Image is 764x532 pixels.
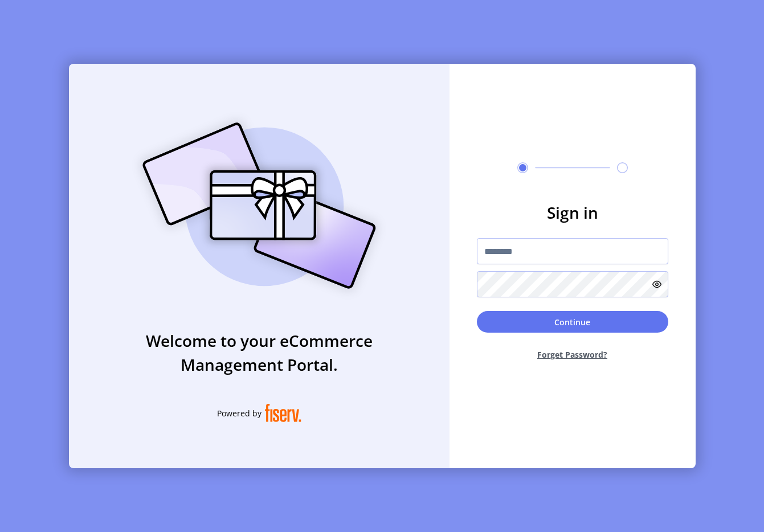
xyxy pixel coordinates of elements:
[477,339,668,370] button: Forget Password?
[217,407,262,419] span: Powered by
[69,329,450,377] h3: Welcome to your eCommerce Management Portal.
[477,200,668,224] h3: Sign in
[477,311,668,333] button: Continue
[125,110,393,301] img: card_Illustration.svg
